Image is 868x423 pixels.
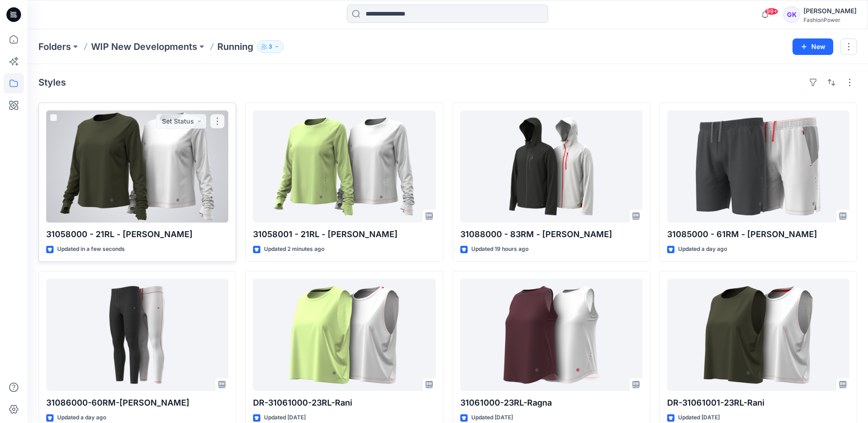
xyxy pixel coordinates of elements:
[803,16,857,23] div: FashionPower
[91,40,197,53] a: WIP New Developments
[38,40,71,53] a: Folders
[46,228,228,241] p: 31058000 - 21RL - [PERSON_NAME]
[678,244,727,254] p: Updated a day ago
[460,110,642,222] a: 31088000 - 83RM - Reed
[803,5,857,16] div: [PERSON_NAME]
[667,110,849,222] a: 31085000 - 61RM - Rufus
[38,77,66,88] h4: Styles
[667,228,849,241] p: 31085000 - 61RM - [PERSON_NAME]
[460,396,642,409] p: 31061000-23RL-Ragna
[57,244,125,254] p: Updated in a few seconds
[217,40,253,53] p: Running
[765,8,778,15] span: 99+
[269,42,272,52] p: 3
[471,244,528,254] p: Updated 19 hours ago
[253,396,435,409] p: DR-31061000-23RL-Rani
[667,279,849,391] a: DR-31061001-23RL-Rani
[253,228,435,241] p: 31058001 - 21RL - [PERSON_NAME]
[678,413,720,423] p: Updated [DATE]
[667,396,849,409] p: DR-31061001-23RL-Rani
[46,279,228,391] a: 31086000-60RM-Renee
[46,110,228,222] a: 31058000 - 21RL - Ravita
[793,38,833,55] button: New
[264,413,306,423] p: Updated [DATE]
[253,279,435,391] a: DR-31061000-23RL-Rani
[264,244,324,254] p: Updated 2 minutes ago
[46,396,228,409] p: 31086000-60RM-[PERSON_NAME]
[471,413,513,423] p: Updated [DATE]
[460,279,642,391] a: 31061000-23RL-Ragna
[460,228,642,241] p: 31088000 - 83RM - [PERSON_NAME]
[57,413,106,423] p: Updated a day ago
[257,40,284,53] button: 3
[253,110,435,222] a: 31058001 - 21RL - Ravita
[783,6,800,23] div: GK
